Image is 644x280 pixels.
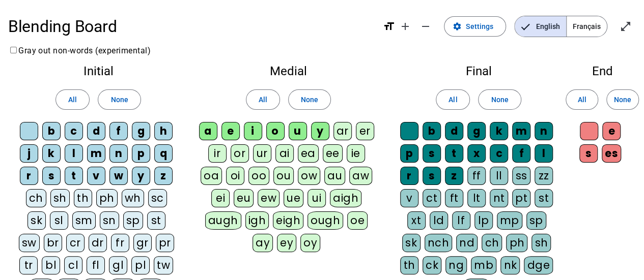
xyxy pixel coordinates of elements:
[109,144,128,163] div: n
[467,167,486,185] div: ff
[301,94,318,106] span: None
[535,122,553,140] div: n
[27,211,46,230] div: sk
[423,256,441,274] div: ck
[72,211,96,230] div: sm
[323,144,343,163] div: ee
[109,256,127,274] div: gl
[298,144,319,163] div: ea
[579,144,598,163] div: s
[132,167,150,185] div: y
[154,122,173,140] div: h
[307,189,326,207] div: ui
[89,234,107,252] div: dr
[245,211,269,230] div: igh
[500,256,520,274] div: nk
[288,89,331,110] button: None
[349,167,372,185] div: aw
[430,211,448,230] div: ld
[383,20,395,33] mat-icon: format_size
[42,122,61,140] div: b
[42,144,61,163] div: k
[482,234,502,252] div: ch
[400,256,418,274] div: th
[400,189,418,207] div: v
[208,144,227,163] div: ir
[42,256,60,274] div: bl
[244,122,262,140] div: i
[197,65,380,77] h2: Medial
[471,256,496,274] div: mb
[19,234,40,252] div: sw
[407,211,426,230] div: xt
[456,234,478,252] div: nd
[445,167,463,185] div: z
[87,122,105,140] div: d
[20,144,38,163] div: j
[109,167,128,185] div: w
[74,189,92,207] div: th
[42,167,61,185] div: s
[466,20,493,33] span: Settings
[277,234,296,252] div: ey
[87,256,105,274] div: fl
[98,89,141,110] button: None
[602,144,621,163] div: es
[445,256,467,274] div: ng
[490,167,508,185] div: ll
[258,189,279,207] div: ew
[402,234,421,252] div: sk
[423,144,441,163] div: s
[259,94,267,106] span: All
[425,234,453,252] div: nch
[445,144,463,163] div: t
[449,94,457,106] span: All
[156,234,174,252] div: pr
[512,122,530,140] div: m
[273,211,303,230] div: eigh
[531,234,551,252] div: sh
[111,234,129,252] div: fr
[64,256,82,274] div: cl
[474,211,493,230] div: lp
[512,144,530,163] div: f
[512,189,530,207] div: pt
[567,16,607,37] span: Français
[65,167,83,185] div: t
[452,211,470,230] div: lf
[211,189,230,207] div: ei
[602,122,621,140] div: e
[273,167,294,185] div: ou
[100,211,119,230] div: sn
[333,122,352,140] div: ar
[10,47,17,53] input: Gray out non-words (experimental)
[132,122,150,140] div: g
[423,189,441,207] div: ct
[577,94,586,106] span: All
[566,89,598,110] button: All
[436,89,470,110] button: All
[423,167,441,185] div: s
[515,16,566,37] span: English
[512,167,530,185] div: ss
[506,234,527,252] div: ph
[356,122,374,140] div: er
[307,211,343,230] div: ough
[110,94,128,106] span: None
[50,189,70,207] div: sh
[615,16,636,37] button: Enter full screen
[65,144,83,163] div: l
[87,167,105,185] div: v
[68,94,77,106] span: All
[467,122,486,140] div: g
[535,144,553,163] div: l
[467,144,486,163] div: x
[490,144,508,163] div: c
[614,94,631,106] span: None
[8,46,151,55] label: Gray out non-words (experimental)
[226,167,244,185] div: oi
[131,256,150,274] div: pl
[395,16,415,37] button: Increase font size
[8,10,375,43] h1: Blending Board
[96,189,118,207] div: ph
